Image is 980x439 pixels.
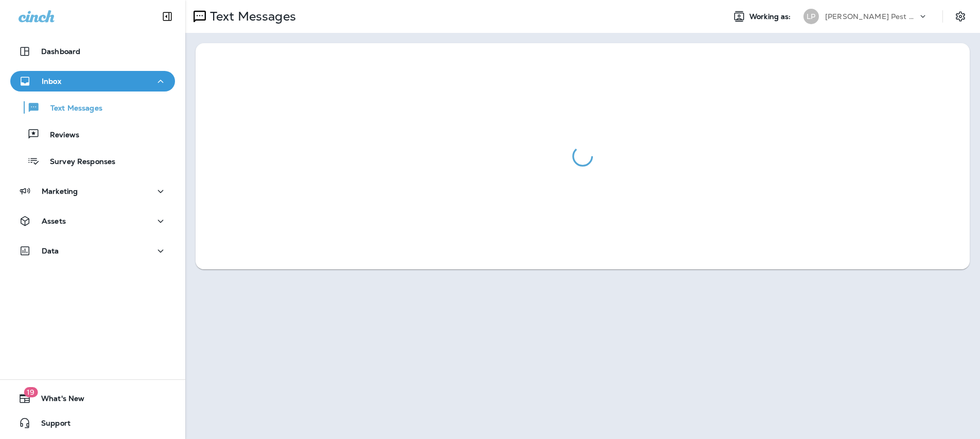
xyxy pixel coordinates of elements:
p: Assets [42,217,66,225]
button: Text Messages [10,97,175,118]
p: Marketing [42,187,78,195]
p: Data [42,247,59,255]
button: Survey Responses [10,150,175,172]
span: 19 [24,387,38,397]
button: Support [10,413,175,433]
p: Reviews [40,131,79,140]
p: Survey Responses [40,157,115,167]
span: Support [31,419,71,431]
p: [PERSON_NAME] Pest Control [825,12,918,21]
button: Collapse Sidebar [153,6,182,27]
p: Text Messages [206,9,296,24]
div: LP [803,9,819,24]
button: Dashboard [10,41,175,62]
p: Inbox [42,77,61,85]
button: Data [10,241,175,261]
p: Text Messages [40,104,102,114]
button: Reviews [10,123,175,145]
button: Assets [10,211,175,231]
span: Working as: [749,12,793,21]
button: Inbox [10,71,175,92]
button: Settings [951,7,970,26]
button: 19What's New [10,388,175,409]
span: What's New [31,394,84,407]
p: Dashboard [41,47,80,56]
button: Marketing [10,181,175,202]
